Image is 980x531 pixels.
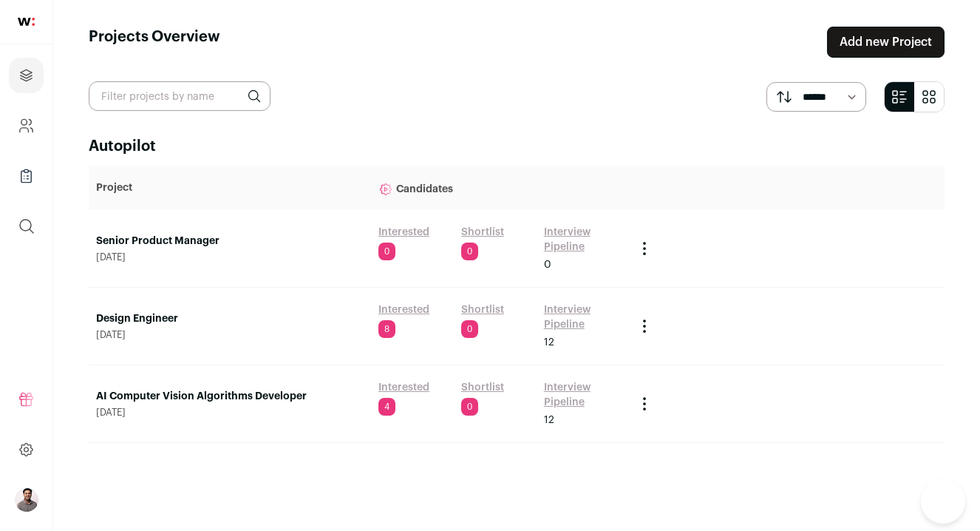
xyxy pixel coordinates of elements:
a: Company and ATS Settings [9,108,44,143]
span: 0 [378,243,395,260]
a: Shortlist [461,380,504,395]
span: 0 [461,398,478,416]
a: Shortlist [461,225,504,240]
a: Interview Pipeline [544,225,621,254]
a: AI Computer Vision Algorithms Developer [96,389,364,404]
input: Filter projects by name [89,81,270,111]
span: 12 [544,335,554,350]
span: 0 [461,243,478,260]
a: Design Engineer [96,311,364,326]
a: Interested [378,302,429,317]
span: [DATE] [96,329,364,341]
h2: Autopilot [89,136,945,157]
button: Open dropdown [15,488,38,512]
span: [DATE] [96,407,364,419]
a: Projects [9,58,44,93]
span: 8 [378,320,395,338]
a: Shortlist [461,302,504,317]
a: Interview Pipeline [544,380,621,410]
span: 0 [544,257,551,272]
p: Project [96,180,364,195]
a: Senior Product Manager [96,234,364,248]
a: Add new Project [827,27,945,58]
span: [DATE] [96,251,364,263]
span: 0 [461,320,478,338]
h1: Projects Overview [89,27,220,58]
img: 486088-medium_jpg [15,488,38,512]
button: Project Actions [636,240,653,257]
button: Project Actions [636,395,653,413]
span: 12 [544,413,554,427]
img: wellfound-shorthand-0d5821cbd27db2630d0214b213865d53afaa358527fdda9d0ea32b1df1b89c2c.svg [18,18,35,26]
a: Interested [378,225,429,240]
iframe: Help Scout Beacon - Open [921,479,965,524]
p: Candidates [378,173,620,203]
a: Interview Pipeline [544,302,621,332]
a: Interested [378,380,429,395]
a: Company Lists [9,158,44,194]
span: 4 [378,398,395,416]
button: Project Actions [636,317,653,335]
